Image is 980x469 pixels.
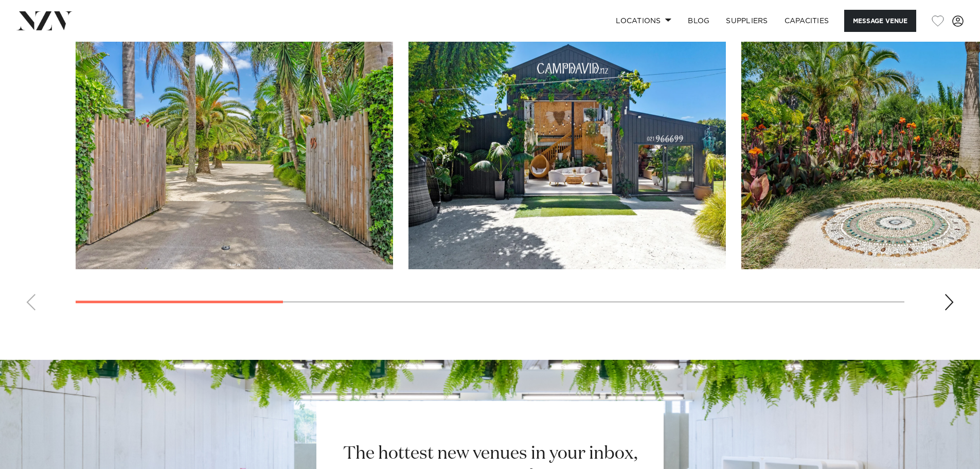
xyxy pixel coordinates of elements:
img: nzv-logo.png [16,11,73,30]
a: Capacities [776,10,838,32]
a: SUPPLIERS [718,10,776,32]
a: BLOG [680,10,718,32]
swiper-slide: 2 / 10 [408,36,726,269]
a: Locations [608,10,680,32]
swiper-slide: 1 / 10 [76,36,393,269]
button: Message Venue [844,10,916,32]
